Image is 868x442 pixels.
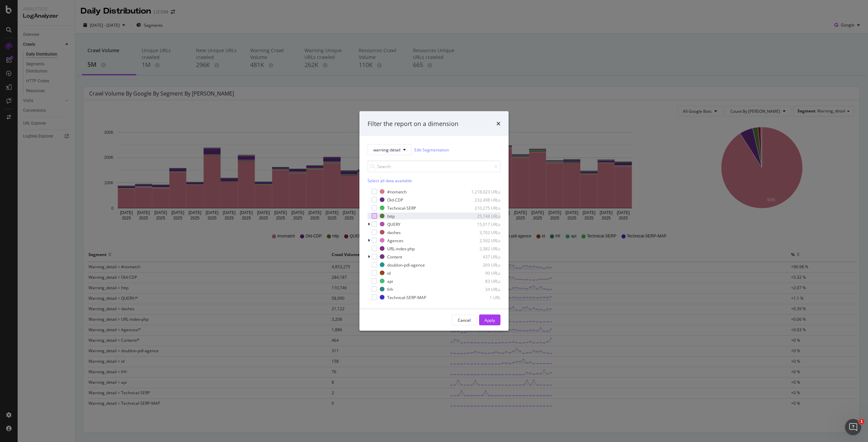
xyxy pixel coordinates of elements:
div: 232,498 URLs [467,197,500,203]
div: modal [359,111,509,331]
div: dashes [387,229,401,235]
div: api [387,278,393,284]
div: Filter the report on a dimension [368,119,458,128]
div: Technical-SERP [387,205,416,211]
div: doublon-pdl-agence [387,262,425,268]
div: 3,702 URLs [467,229,500,235]
div: #nomatch [387,189,407,194]
div: URL-index-php [387,246,415,251]
div: 269 URLs [467,262,500,268]
div: Agences [387,237,403,243]
div: Content [387,254,402,259]
input: Search [368,161,500,172]
div: 437 URLs [467,254,500,259]
div: 25,748 URLs [467,213,500,219]
div: frfr [387,286,393,292]
div: id [387,270,391,276]
button: Apply [479,315,500,325]
div: Cancel [458,317,471,323]
div: 90 URLs [467,270,500,276]
div: QUERY [387,221,400,227]
iframe: Intercom live chat [845,419,861,435]
div: times [496,119,500,128]
button: Cancel [452,315,476,325]
div: Technical-SERP-MAP [387,294,426,300]
div: Apply [485,317,495,323]
a: Edit Segmentation [414,146,449,153]
div: 83 URLs [467,278,500,284]
button: warning-detail [368,144,412,155]
div: 15,017 URLs [467,221,500,227]
div: 210,275 URLs [467,205,500,211]
div: 2,592 URLs [467,237,500,243]
div: 34 URLs [467,286,500,292]
div: 1 URL [467,294,500,300]
div: http [387,213,395,219]
span: 1 [859,419,864,424]
div: 2,382 URLs [467,246,500,251]
div: Old-CDP [387,197,403,203]
span: warning-detail [373,147,400,152]
div: 1,218,023 URLs [467,189,500,194]
div: Select all data available [368,178,500,184]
